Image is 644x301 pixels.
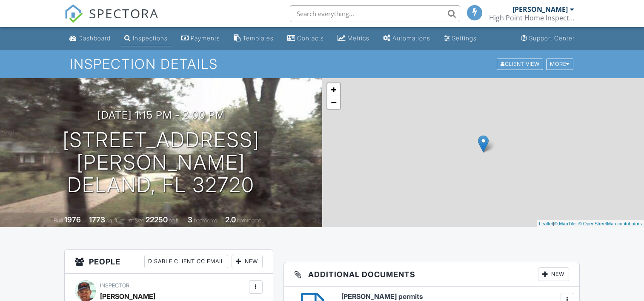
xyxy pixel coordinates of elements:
[497,58,543,70] div: Client View
[78,34,111,42] div: Dashboard
[539,221,553,226] a: Leaflet
[392,34,430,42] div: Automations
[537,220,644,227] div: |
[297,34,324,42] div: Contacts
[546,58,573,70] div: More
[380,31,434,46] a: Automations (Basic)
[126,217,144,224] span: Lot Size
[89,4,159,22] span: SPECTORA
[144,255,228,268] div: Disable Client CC Email
[578,221,642,226] a: © OpenStreetMap contributors
[341,293,569,301] h6: [PERSON_NAME] permits
[64,215,81,224] div: 1976
[334,31,373,46] a: Metrics
[327,83,340,96] a: Zoom in
[284,262,579,287] h3: Additional Documents
[133,34,168,42] div: Inspections
[232,255,263,268] div: New
[121,31,171,46] a: Inspections
[237,217,261,224] span: bathrooms
[70,57,574,71] h1: Inspection Details
[230,31,277,46] a: Templates
[188,215,192,224] div: 3
[554,221,577,226] a: © MapTiler
[327,96,340,109] a: Zoom out
[518,31,578,46] a: Support Center
[496,60,545,67] a: Client View
[65,250,272,274] h3: People
[178,31,223,46] a: Payments
[512,5,568,14] div: [PERSON_NAME]
[54,217,63,224] span: Built
[64,4,83,23] img: The Best Home Inspection Software - Spectora
[169,217,180,224] span: sq.ft.
[284,31,327,46] a: Contacts
[89,215,105,224] div: 1773
[347,34,369,42] div: Metrics
[146,215,168,224] div: 22250
[489,14,574,22] div: High Point Home Inspections, Inc.
[452,34,477,42] div: Settings
[290,5,460,22] input: Search everything...
[64,11,159,29] a: SPECTORA
[441,31,480,46] a: Settings
[100,282,129,289] span: Inspector
[529,34,575,42] div: Support Center
[243,34,274,42] div: Templates
[106,217,118,224] span: sq. ft.
[66,31,114,46] a: Dashboard
[14,129,309,196] h1: [STREET_ADDRESS][PERSON_NAME] DeLand, FL 32720
[191,34,220,42] div: Payments
[538,267,569,281] div: New
[97,109,225,121] h3: [DATE] 1:15 pm - 2:00 pm
[194,217,217,224] span: bedrooms
[225,215,236,224] div: 2.0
